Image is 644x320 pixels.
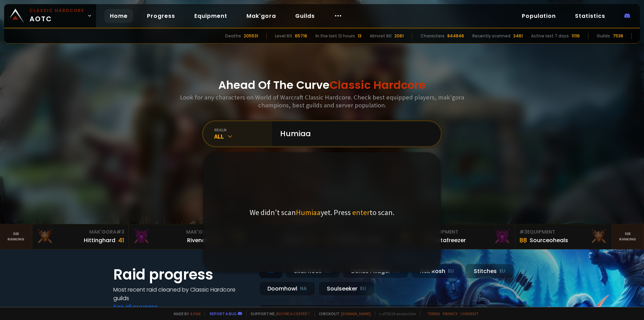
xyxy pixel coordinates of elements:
p: We didn't scan yet. Press to scan. [250,208,394,217]
div: 11116 [572,33,580,39]
div: Mak'Gora [133,228,221,236]
a: Population [516,9,561,23]
div: Sourceoheals [530,236,568,245]
a: Mak'gora [241,9,281,23]
div: Hittinghard [84,236,115,245]
a: Progress [141,9,181,23]
div: Equipment [423,228,510,236]
span: AOTC [30,8,84,24]
h3: Look for any characters on World of Warcraft Classic Hardcore. Check best equipped players, mak'g... [177,93,467,109]
a: #2Equipment88Notafreezer [418,224,515,249]
div: In the last 12 hours [315,33,355,39]
span: # 3 [116,228,124,235]
div: 844846 [447,33,464,39]
a: Equipment [189,9,233,23]
div: 41 [118,236,124,245]
h1: Ahead Of The Curve [218,77,426,93]
div: 205531 [244,33,258,39]
span: enter [352,208,370,217]
div: Level 60 [275,33,292,39]
a: Mak'Gora#2Rivench100 [129,224,225,249]
div: Doomhowl [259,281,315,296]
a: Terms [427,311,440,316]
a: Seeranking [612,224,644,249]
h4: Most recent raid cleaned by Classic Hardcore guilds [113,285,251,303]
a: Mak'Gora#3Hittinghard41 [32,224,129,249]
a: a fan [190,311,200,316]
div: Guilds [597,33,610,39]
div: Equipment [519,228,607,236]
span: Support me, [246,311,310,316]
div: Stitches [465,264,514,278]
a: Privacy [443,311,458,316]
div: Active last 7 days [531,33,569,39]
div: Nek'Rosh [411,264,462,278]
small: EU [360,285,366,292]
a: Home [104,9,133,23]
h1: Raid progress [113,264,251,285]
div: Almost 60 [370,33,392,39]
span: Humiaa [296,208,321,217]
input: Search a character... [276,121,433,146]
div: Mak'Gora [36,228,124,236]
a: Report a bug [210,311,237,316]
div: 7538 [613,33,623,39]
div: 3461 [513,33,523,39]
div: 65716 [295,33,307,39]
small: EU [499,268,505,275]
div: 13 [358,33,361,39]
span: v. d752d5 - production [375,311,416,316]
a: Statistics [570,9,611,23]
div: 2061 [394,33,404,39]
div: Soulseeker [318,281,375,296]
a: See all progress [113,303,158,311]
a: Buy me a coffee [276,311,310,316]
div: Deaths [225,33,241,39]
div: All [214,132,272,140]
a: [DOMAIN_NAME] [341,311,371,316]
div: Recently scanned [472,33,510,39]
span: Classic Hardcore [330,77,426,93]
div: Characters [421,33,445,39]
a: Classic HardcoreAOTC [4,4,96,27]
a: #3Equipment88Sourceoheals [515,224,612,249]
div: 88 [519,236,527,245]
div: Rivench [187,236,209,245]
div: Notafreezer [433,236,466,245]
a: Guilds [290,9,320,23]
small: EU [448,268,454,275]
span: # 3 [519,228,527,235]
span: Made by [170,311,200,316]
span: Checkout [314,311,371,316]
small: Classic Hardcore [30,8,84,14]
a: Consent [460,311,479,316]
div: realm [214,127,272,132]
small: NA [300,285,307,292]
